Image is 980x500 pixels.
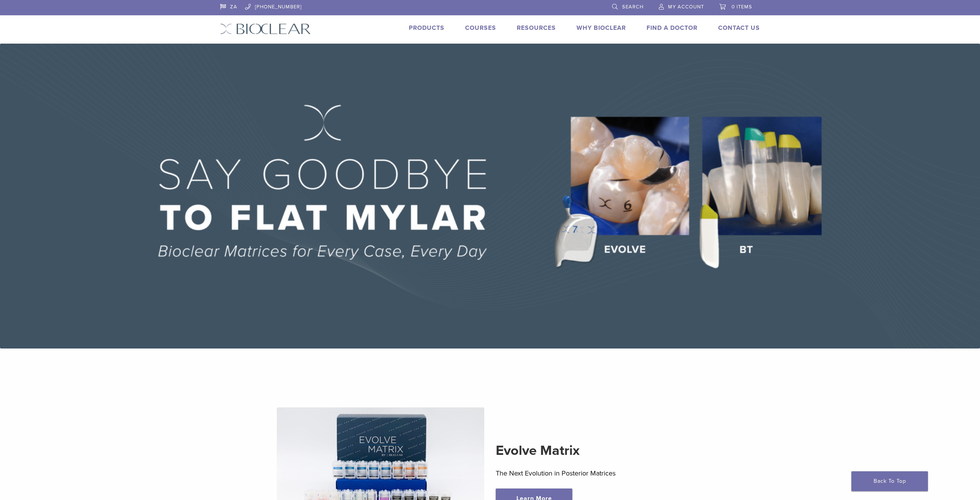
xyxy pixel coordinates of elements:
p: The Next Evolution in Posterior Matrices [496,467,704,479]
span: 0 items [732,4,752,10]
a: Products [409,24,444,32]
span: Search [622,4,644,10]
a: Resources [517,24,556,32]
a: Why Bioclear [577,24,626,32]
img: Bioclear [220,23,311,34]
a: Contact Us [718,24,760,32]
span: My Account [668,4,704,10]
a: Find A Doctor [647,24,697,32]
a: Courses [465,24,496,32]
h2: Evolve Matrix [496,441,704,460]
a: Back To Top [851,471,928,491]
